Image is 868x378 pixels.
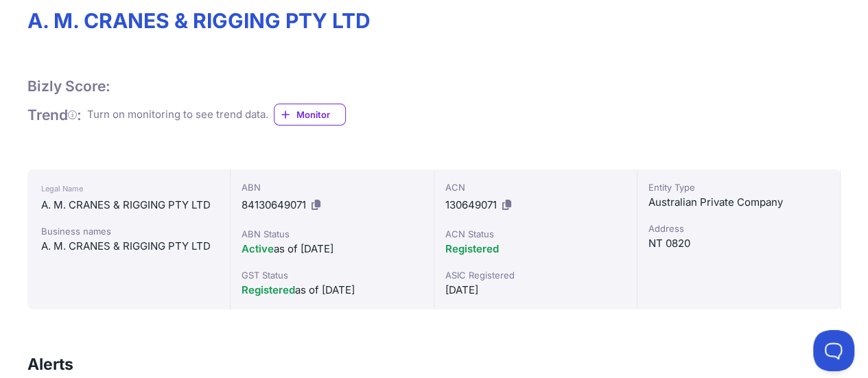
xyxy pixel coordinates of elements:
[242,180,422,194] div: ABN
[242,268,422,282] div: GST Status
[242,282,422,298] div: as of [DATE]
[87,107,268,123] div: Turn on monitoring to see trend data.
[27,77,110,95] h1: Bizly Score:
[41,180,216,197] div: Legal Name
[445,180,626,194] div: ACN
[274,104,346,126] a: Monitor
[41,197,216,213] div: A. M. CRANES & RIGGING PTY LTD
[27,106,82,124] h1: Trend :
[27,353,73,375] h3: Alerts
[242,198,306,211] span: 84130649071
[648,180,829,194] div: Entity Type
[445,282,626,298] div: [DATE]
[813,330,854,371] iframe: Toggle Customer Support
[445,242,499,255] span: Registered
[445,198,497,211] span: 130649071
[242,283,295,296] span: Registered
[242,242,274,255] span: Active
[41,238,216,255] div: A. M. CRANES & RIGGING PTY LTD
[648,194,829,211] div: Australian Private Company
[27,8,841,33] h1: A. M. CRANES & RIGGING PTY LTD
[648,222,829,235] div: Address
[445,227,626,241] div: ACN Status
[296,108,345,121] span: Monitor
[242,227,422,241] div: ABN Status
[41,224,216,238] div: Business names
[445,268,626,282] div: ASIC Registered
[242,241,422,257] div: as of [DATE]
[648,235,829,252] div: NT 0820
